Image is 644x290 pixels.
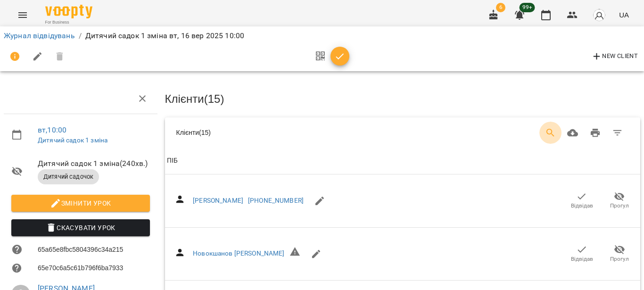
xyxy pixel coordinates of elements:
button: Змінити урок [11,195,150,212]
button: New Client [589,49,640,64]
li: 65e70c6a5c61b796f6ba7933 [4,259,157,278]
span: Відвідав [571,202,593,210]
a: Дитячий садок 1 зміна [38,136,107,144]
h6: Невірний формат телефону ${ phone } [289,246,301,261]
button: Прогул [601,240,638,267]
span: Змінити урок [19,198,142,209]
span: UA [619,10,629,20]
li: 65a65e8fbc5804396c34a215 [4,240,157,259]
button: Фільтр [606,122,629,144]
span: 6 [496,3,505,12]
button: Прогул [601,188,638,214]
nav: breadcrumb [4,30,640,41]
h3: Клієнти ( 15 ) [165,93,641,105]
span: Дитячий садочок [38,173,99,181]
span: ПІБ [167,155,639,166]
img: Voopty Logo [45,5,92,18]
span: Скасувати Урок [19,222,142,233]
span: New Client [591,51,638,62]
span: Прогул [610,202,629,210]
div: Table Toolbar [165,117,641,148]
button: Search [539,122,562,144]
a: [PHONE_NUMBER] [248,197,304,204]
button: Друк [584,122,607,144]
button: Відвідав [563,188,601,214]
span: Відвідав [571,255,593,263]
span: For Business [45,19,92,25]
div: Sort [167,155,178,166]
button: UA [615,6,633,24]
li: / [79,30,82,41]
button: Скасувати Урок [11,219,150,236]
button: Відвідав [563,240,601,267]
button: Завантажити CSV [561,122,584,144]
a: вт , 10:00 [38,125,66,134]
div: ПІБ [167,155,178,166]
span: Прогул [610,255,629,263]
img: avatar_s.png [593,8,606,22]
p: Дитячий садок 1 зміна вт, 16 вер 2025 10:00 [85,30,244,41]
a: [PERSON_NAME] [193,197,243,204]
button: Menu [11,4,34,26]
a: Новокшанов [PERSON_NAME] [193,249,285,257]
div: Клієнти ( 15 ) [176,128,375,137]
span: Дитячий садок 1 зміна ( 240 хв. ) [38,158,150,169]
a: Журнал відвідувань [4,31,75,40]
span: 99+ [520,3,535,12]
